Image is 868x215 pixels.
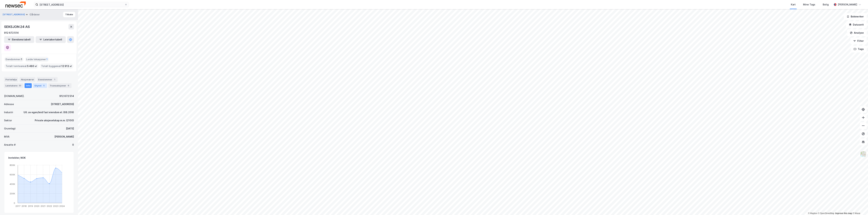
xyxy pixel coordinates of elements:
div: 1 [53,78,56,81]
tspan: 600K [10,173,15,176]
div: Eiendommer : [4,57,24,62]
button: Datasett [846,21,867,28]
div: Portefølje [4,77,18,82]
tspan: 0 [14,201,15,204]
button: Eiendomstabell [4,36,34,43]
div: Eiendommer [37,77,58,82]
button: Analyse [847,29,867,36]
tspan: 2024 [59,205,65,207]
tspan: 400K [10,183,15,185]
div: Sektor [4,118,12,122]
tspan: 2022 [47,205,52,207]
div: Styret [33,83,47,88]
input: Søk på adresse, matrikkel, gårdeiere, leietakere eller personer [38,2,125,7]
a: OpenStreetMap [818,212,834,214]
div: 5 [42,84,46,87]
div: 0 [72,143,74,147]
div: Transaksjoner [48,83,72,88]
div: [PERSON_NAME] [54,135,74,139]
span: 12 913 ㎡ [61,64,72,68]
div: Bolig [823,3,829,7]
div: Private aksjeselskap m.m. (2100) [35,118,74,122]
div: Grunnlagt [4,127,16,131]
div: Kontrollprogram for chat [851,199,868,215]
div: 33 [18,84,22,87]
button: Tags [851,46,867,52]
div: Mine Tags [803,3,815,7]
div: Kart [791,3,796,7]
div: Leietakere [4,83,23,88]
button: Filter [850,38,867,44]
div: 912 672 514 [4,31,19,35]
tspan: 200K [10,192,15,195]
tspan: 2020 [34,205,40,207]
div: Totalt byggareal : [40,63,73,69]
div: [STREET_ADDRESS] [51,102,74,106]
div: Aksjonærer [19,77,35,82]
a: Improve this map [835,212,852,214]
img: Z [860,151,866,157]
tspan: 2018 [22,205,27,207]
a: Mapbox [808,212,817,214]
tspan: 2021 [41,205,46,207]
div: Adresse [4,102,14,106]
span: 1 [46,57,48,61]
div: Totalt tomteareal : [4,63,38,69]
div: [DOMAIN_NAME]. [4,94,24,98]
button: [STREET_ADDRESS] [3,13,26,16]
iframe: Chat Widget [851,199,868,215]
tspan: 2023 [53,205,58,207]
tspan: 2017 [15,205,20,207]
div: Inntekter, NOK [8,156,26,160]
div: Info [25,83,32,88]
div: Gårdeier [29,13,40,17]
button: Leietakertabell [36,36,66,43]
span: 5 480 ㎡ [27,64,37,68]
tspan: 2019 [28,205,33,207]
div: Leide lokasjoner : [25,57,49,62]
tspan: 800K [10,164,15,166]
div: Industri [4,110,13,114]
div: MVA [4,135,9,139]
div: Utl. av egen/leid fast eiendom el. (68.209) [24,110,74,114]
div: 912 672 514 [59,94,74,98]
div: 6 [67,84,70,87]
div: [DATE] [66,127,74,131]
span: 1 [21,57,22,61]
button: Bokmerker [844,13,867,20]
div: [PERSON_NAME] [838,3,857,7]
div: SEKSJON 24 AS [4,24,30,29]
button: Tilbake [63,12,75,17]
div: Ansatte # [4,143,16,147]
img: newsec-logo.f6e21ccffca1b3a03d2d.png [5,2,26,7]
